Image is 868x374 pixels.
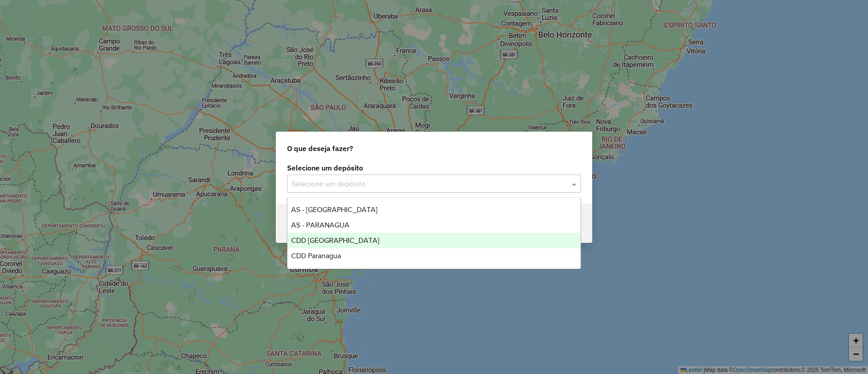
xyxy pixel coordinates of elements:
label: Selecione um depósito [287,162,581,173]
span: AS - PARANAGUA [291,221,349,229]
span: CDD [GEOGRAPHIC_DATA] [291,237,379,244]
span: O que deseja fazer? [287,143,353,154]
span: AS - [GEOGRAPHIC_DATA] [291,206,377,213]
span: CDD Paranagua [291,252,341,260]
ng-dropdown-panel: Options list [287,197,581,269]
